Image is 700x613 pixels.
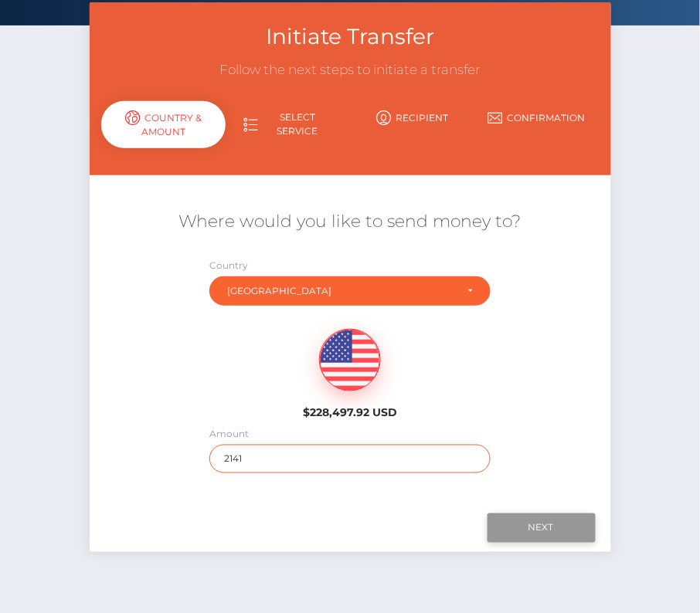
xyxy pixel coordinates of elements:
[209,259,248,273] label: Country
[209,276,491,306] button: United States
[474,104,599,131] a: Confirmation
[275,406,426,419] h6: $228,497.92 USD
[101,61,600,80] h3: Follow the next steps to initiate a transfer
[488,513,596,543] input: Next
[101,22,600,52] h3: Initiate Transfer
[350,104,474,131] a: Recipient
[101,101,226,148] div: Country & Amount
[227,285,455,297] div: [GEOGRAPHIC_DATA]
[226,104,350,144] a: Select Service
[101,210,600,234] h5: Where would you like to send money to?
[320,330,380,391] img: USD.png
[209,445,491,473] input: Amount to send in USD (Maximum: 228497.92)
[209,427,249,441] label: Amount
